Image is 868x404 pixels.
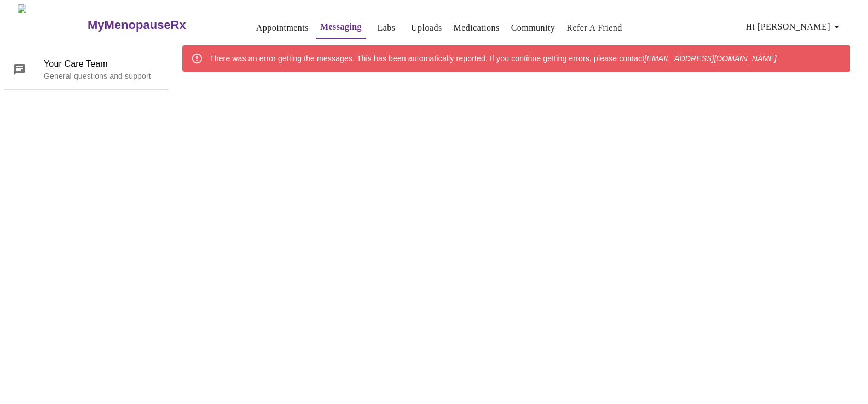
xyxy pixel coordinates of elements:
[378,20,396,36] a: Labs
[411,20,442,36] a: Uploads
[644,54,776,63] em: [EMAIL_ADDRESS][DOMAIN_NAME]
[449,17,504,39] button: Medications
[407,17,447,39] button: Uploads
[742,16,848,38] button: Hi [PERSON_NAME]
[252,17,313,39] button: Appointments
[44,71,160,81] p: General questions and support
[507,17,560,39] button: Community
[44,57,160,71] span: Your Care Team
[566,20,622,36] a: Refer a Friend
[562,17,627,39] button: Refer a Friend
[369,17,404,39] button: Labs
[746,19,843,34] span: Hi [PERSON_NAME]
[88,18,186,32] h3: MyMenopauseRx
[4,50,169,89] div: Your Care TeamGeneral questions and support
[511,20,555,36] a: Community
[454,20,500,36] a: Medications
[320,19,362,34] a: Messaging
[316,16,366,39] button: Messaging
[18,4,86,45] img: MyMenopauseRx Logo
[210,49,777,68] div: There was an error getting the messages. This has been automatically reported. If you continue ge...
[86,6,230,44] a: MyMenopauseRx
[256,20,309,36] a: Appointments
